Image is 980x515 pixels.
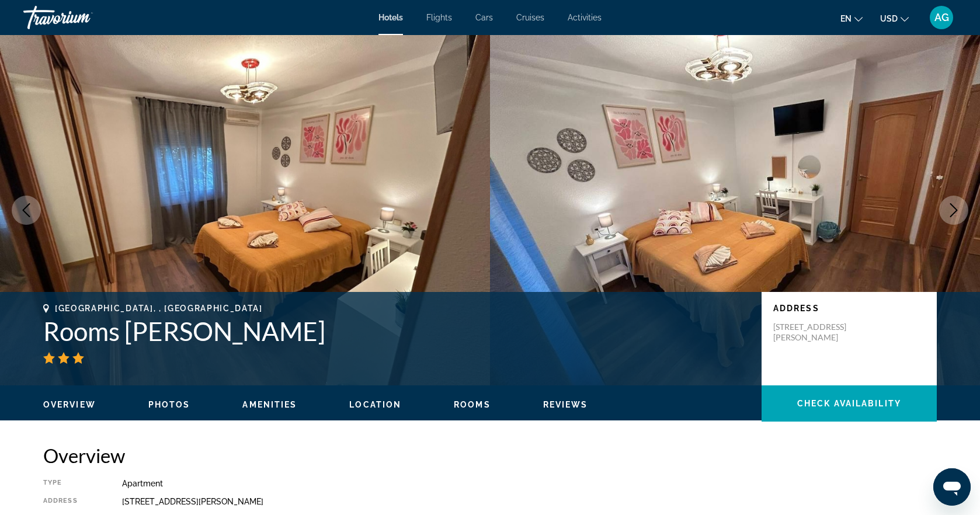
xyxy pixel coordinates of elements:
p: Address [773,304,925,313]
button: Change language [840,10,863,27]
button: Reviews [543,399,588,410]
span: Reviews [543,400,588,409]
p: [STREET_ADDRESS][PERSON_NAME] [773,322,867,343]
a: Flights [426,13,452,22]
button: Location [349,399,401,410]
div: Address [43,497,93,506]
span: AG [934,12,949,23]
button: Next image [939,196,968,225]
a: Cruises [516,13,544,22]
button: Amenities [242,399,297,410]
h1: Rooms [PERSON_NAME] [43,316,750,346]
span: USD [880,14,898,23]
iframe: Button to launch messaging window [933,468,971,506]
button: Overview [43,399,96,410]
span: Location [349,400,401,409]
span: Overview [43,400,96,409]
a: Activities [568,13,602,22]
div: [STREET_ADDRESS][PERSON_NAME] [122,497,937,506]
a: Travorium [23,2,140,33]
span: Amenities [242,400,297,409]
span: Check Availability [797,399,901,408]
span: Rooms [454,400,491,409]
span: en [840,14,852,23]
div: Apartment [122,479,937,488]
button: Change currency [880,10,909,27]
span: Photos [148,400,190,409]
button: Check Availability [762,385,937,422]
button: Rooms [454,399,491,410]
a: Hotels [378,13,403,22]
h2: Overview [43,444,937,467]
button: Photos [148,399,190,410]
button: Previous image [12,196,41,225]
a: Cars [475,13,493,22]
button: User Menu [926,5,957,30]
span: [GEOGRAPHIC_DATA], , [GEOGRAPHIC_DATA] [55,304,263,313]
div: Type [43,479,93,488]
